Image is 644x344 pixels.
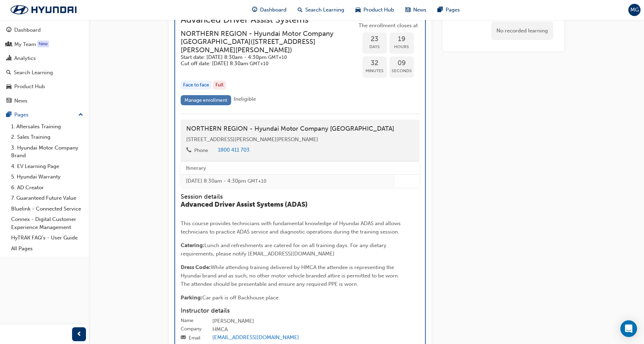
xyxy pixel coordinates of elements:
span: Parking: [181,295,202,301]
span: 32 [362,59,387,67]
a: 1. Aftersales Training [8,121,86,132]
span: Hours [390,43,414,51]
button: DashboardMy TeamAnalyticsSearch LearningProduct HubNews [3,22,86,108]
div: News [14,97,28,105]
a: All Pages [8,243,86,254]
button: Pages [3,108,86,121]
h5: Cut off date: [DATE] 8:30am [181,60,346,67]
span: Advanced Driver Assist Systems [181,16,357,24]
div: Email [189,335,201,342]
span: pages-icon [6,112,11,118]
span: Catering: [181,242,204,249]
span: Dress Code: [181,264,211,270]
span: MG [630,6,639,14]
a: search-iconSearch Learning [292,3,350,17]
span: Pages [446,6,460,14]
span: car-icon [355,6,361,14]
a: HyTRAK FAQ's - User Guide [8,232,86,243]
div: Name [181,317,194,324]
span: Lunch and refreshments are catered for on all training days. For any dietary requirements, please... [181,242,388,257]
a: 7. Guaranteed Future Value [8,193,86,204]
a: Bluelink - Connected Service [8,204,86,214]
h4: Session details [181,193,407,201]
a: Connex - Digital Customer Experience Management [8,214,86,232]
span: Advanced Driver Assist Systems (ADAS) [181,200,308,208]
h4: Instructor details [181,307,419,315]
span: 19 [390,35,414,43]
span: Search Learning [305,6,344,14]
span: While attending training delivered by HMCA the attendee is representing the Hyundai brand and as ... [181,264,401,287]
th: Itinerary [181,162,395,175]
span: email-icon [181,335,186,341]
span: prev-icon [77,330,82,339]
span: up-icon [78,110,83,120]
span: guage-icon [6,27,11,33]
span: 09 [390,59,414,67]
button: Advanced Driver Assist SystemsNORTHERN REGION - Hyundai Motor Company [GEOGRAPHIC_DATA]([STREET_A... [181,16,419,108]
div: Tooltip anchor [37,40,49,47]
div: My Team [14,40,36,48]
a: Search Learning [3,66,86,79]
a: Analytics [3,52,86,65]
div: Face to face [181,81,212,90]
span: Seconds [390,67,414,75]
a: 3. Hyundai Motor Company Brand [8,143,86,161]
a: 6. AD Creator [8,182,86,193]
a: My Team [3,38,86,51]
td: [DATE] 8:30am - 4:30pm [181,175,395,188]
span: 23 [362,35,387,43]
div: Dashboard [14,26,41,34]
span: search-icon [298,6,303,14]
div: Company [181,326,202,332]
h5: Start date: [DATE] 8:30am - 4:30pm [181,54,346,61]
span: Ineligible [234,96,256,102]
a: News [3,94,86,107]
div: No recorded learning [491,22,553,40]
div: Product Hub [14,83,45,91]
a: Manage enrollment [181,95,231,105]
button: MG [628,4,641,16]
a: pages-iconPages [432,3,465,17]
span: This course provides technicians with fundamental knowledge of Hyundai ADAS and allows technician... [181,220,402,235]
span: Minutes [362,67,387,75]
span: Australian Eastern Standard Time GMT+10 [248,178,266,184]
span: guage-icon [252,6,257,14]
span: car-icon [6,84,11,90]
span: Australian Eastern Standard Time GMT+10 [250,61,268,67]
span: News [413,6,426,14]
h4: NORTHERN REGION - Hyundai Motor Company [GEOGRAPHIC_DATA] [186,125,414,133]
span: Days [362,43,387,51]
span: Dashboard [260,6,286,14]
a: news-iconNews [400,3,432,17]
div: Search Learning [14,69,53,77]
div: [PERSON_NAME] [212,317,419,326]
div: Analytics [14,54,36,62]
span: chart-icon [6,55,11,62]
a: Product Hub [3,80,86,93]
a: 4. EV Learning Page [8,161,86,172]
a: Dashboard [3,24,86,37]
img: Trak [3,2,84,17]
a: 2. Sales Training [8,132,86,143]
span: [STREET_ADDRESS][PERSON_NAME][PERSON_NAME] [186,136,318,143]
span: news-icon [405,6,410,14]
div: Open Intercom Messenger [620,320,637,337]
a: 5. Hyundai Warranty [8,171,86,182]
span: people-icon [6,41,11,48]
a: guage-iconDashboard [246,3,292,17]
div: Pages [14,111,29,119]
a: [EMAIL_ADDRESS][DOMAIN_NAME] [212,334,299,341]
span: search-icon [6,70,11,76]
span: phone-icon [186,147,191,154]
span: The enrollment closes at [357,22,419,30]
span: news-icon [6,98,11,104]
a: car-iconProduct Hub [350,3,400,17]
div: HMCA [212,326,419,334]
span: pages-icon [438,6,443,14]
div: Full [213,81,226,90]
a: 1800 411 703 [218,147,250,153]
span: Australian Eastern Standard Time GMT+10 [268,54,287,60]
span: Car park is off Backhouse place. [202,295,280,301]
